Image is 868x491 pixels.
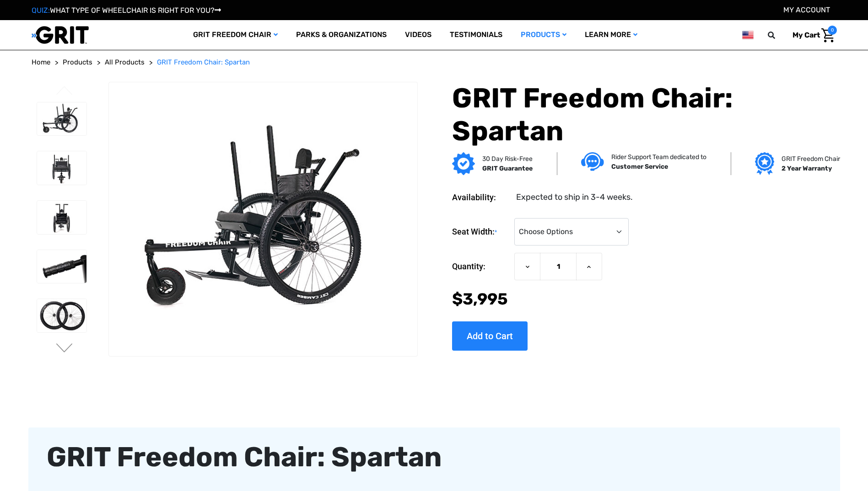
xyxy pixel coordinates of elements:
[287,20,396,50] a: Parks & Organizations
[512,20,576,50] a: Products
[482,154,533,164] p: 30 Day Risk-Free
[452,253,510,280] label: Quantity:
[755,152,774,175] img: Grit freedom
[783,5,830,14] a: Account
[32,6,50,15] span: QUIZ:
[37,201,87,234] img: GRIT Freedom Chair: Spartan
[452,191,510,203] dt: Availability:
[516,191,633,203] dd: Expected to ship in 3-4 weeks.
[37,151,87,185] img: GRIT Freedom Chair: Spartan
[452,321,528,351] input: Add to Cart
[32,58,50,66] span: Home
[37,250,87,283] img: GRIT Freedom Chair: Spartan
[786,26,837,45] a: Cart with 0 items
[821,28,835,43] img: Cart
[63,57,92,68] a: Products
[37,102,87,136] img: GRIT Freedom Chair: Spartan
[452,289,508,309] span: $3,995
[782,165,832,172] strong: 2 Year Warranty
[32,57,50,68] a: Home
[32,26,89,44] img: GRIT All-Terrain Wheelchair and Mobility Equipment
[782,154,840,164] p: GRIT Freedom Chair
[828,26,837,35] span: 0
[157,57,250,68] a: GRIT Freedom Chair: Spartan
[452,152,475,175] img: GRIT Guarantee
[47,437,822,478] div: GRIT Freedom Chair: Spartan
[611,152,706,162] p: Rider Support Team dedicated to
[576,20,647,50] a: Learn More
[772,26,786,45] input: Search
[32,57,837,68] nav: Breadcrumb
[396,20,441,50] a: Videos
[611,163,668,171] strong: Customer Service
[452,82,836,148] h1: GRIT Freedom Chair: Spartan
[482,165,533,172] strong: GRIT Guarantee
[441,20,512,50] a: Testimonials
[32,6,221,15] a: QUIZ:WHAT TYPE OF WHEELCHAIR IS RIGHT FOR YOU?
[55,86,74,97] button: Go to slide 4 of 4
[157,58,250,66] span: GRIT Freedom Chair: Spartan
[793,31,820,39] span: My Cart
[742,29,753,41] img: us.png
[109,117,417,322] img: GRIT Freedom Chair: Spartan
[105,58,145,66] span: All Products
[55,343,74,354] button: Go to slide 2 of 4
[452,218,510,246] label: Seat Width:
[37,299,87,332] img: GRIT Freedom Chair: Spartan
[63,58,92,66] span: Products
[105,57,145,68] a: All Products
[184,20,287,50] a: GRIT Freedom Chair
[581,152,604,171] img: Customer service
